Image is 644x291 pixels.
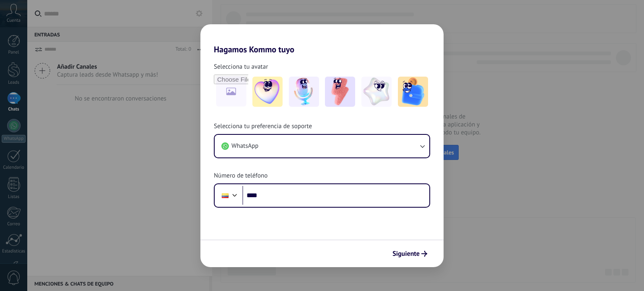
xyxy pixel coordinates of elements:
[252,77,283,107] img: -1.jpeg
[215,135,429,157] button: WhatsApp
[361,77,392,107] img: -4.jpeg
[398,77,428,107] img: -5.jpeg
[392,251,420,257] span: Siguiente
[214,63,268,71] span: Selecciona tu avatar
[325,77,355,107] img: -3.jpeg
[214,122,312,131] span: Selecciona tu preferencia de soporte
[231,142,258,150] span: WhatsApp
[289,77,319,107] img: -2.jpeg
[217,187,233,204] div: Ecuador: + 593
[214,172,267,180] span: Número de teléfono
[200,24,444,54] h2: Hagamos Kommo tuyo
[389,247,431,261] button: Siguiente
